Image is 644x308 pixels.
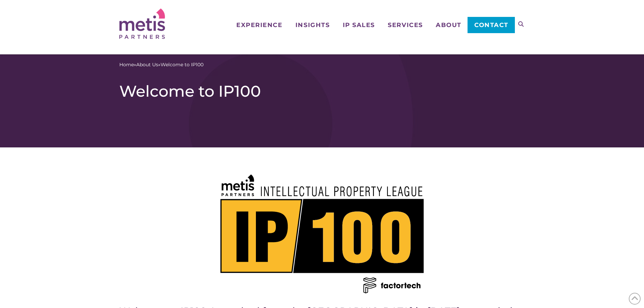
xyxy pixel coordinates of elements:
img: Intellectual Property League - IP100, Metis Partners [220,174,424,293]
span: Services [388,22,423,28]
a: Home [119,61,134,68]
span: » » [119,61,204,68]
span: Insights [295,22,330,28]
span: Welcome to IP100 [161,61,204,68]
a: About Us [136,61,158,68]
span: Back to Top [629,293,641,305]
span: About [436,22,461,28]
img: Metis Partners [119,8,165,39]
span: Contact [474,22,508,28]
span: Experience [236,22,282,28]
span: IP Sales [343,22,375,28]
h1: Welcome to IP100 [119,82,525,101]
a: Contact [468,17,515,33]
